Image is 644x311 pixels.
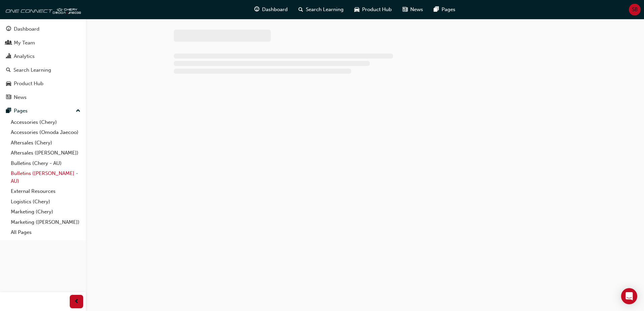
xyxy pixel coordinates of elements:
[306,6,344,13] span: Search Learning
[14,107,28,115] div: Pages
[6,81,11,87] span: car-icon
[8,227,83,238] a: All Pages
[621,288,637,304] div: Open Intercom Messenger
[8,186,83,197] a: External Resources
[6,67,11,73] span: search-icon
[74,298,79,306] span: prev-icon
[14,94,27,101] div: News
[76,107,80,115] span: up-icon
[3,37,83,49] a: My Team
[13,66,51,74] div: Search Learning
[14,39,35,47] div: My Team
[14,53,35,60] div: Analytics
[6,40,11,46] span: people-icon
[8,197,83,207] a: Logistics (Chery)
[632,6,638,13] span: SB
[254,5,259,14] span: guage-icon
[3,50,83,63] a: Analytics
[298,5,303,14] span: search-icon
[8,168,83,186] a: Bulletins ([PERSON_NAME] - AU)
[428,3,461,16] a: pages-iconPages
[6,54,11,60] span: chart-icon
[8,158,83,169] a: Bulletins (Chery - AU)
[3,105,83,117] button: Pages
[293,3,349,16] a: search-iconSearch Learning
[6,108,11,114] span: pages-icon
[434,5,439,14] span: pages-icon
[402,5,408,14] span: news-icon
[249,3,293,16] a: guage-iconDashboard
[397,3,428,16] a: news-iconNews
[6,95,11,101] span: news-icon
[14,80,43,88] div: Product Hub
[8,117,83,128] a: Accessories (Chery)
[8,127,83,138] a: Accessories (Omoda Jaecoo)
[6,26,11,32] span: guage-icon
[3,22,83,105] button: DashboardMy TeamAnalyticsSearch LearningProduct HubNews
[3,77,83,90] a: Product Hub
[262,6,288,13] span: Dashboard
[362,6,392,13] span: Product Hub
[8,138,83,148] a: Aftersales (Chery)
[629,4,641,15] button: SB
[3,64,83,76] a: Search Learning
[354,5,359,14] span: car-icon
[3,91,83,104] a: News
[14,25,39,33] div: Dashboard
[8,217,83,228] a: Marketing ([PERSON_NAME])
[349,3,397,16] a: car-iconProduct Hub
[8,148,83,158] a: Aftersales ([PERSON_NAME])
[3,3,81,16] img: oneconnect
[8,207,83,217] a: Marketing (Chery)
[410,6,423,13] span: News
[442,6,455,13] span: Pages
[3,23,83,35] a: Dashboard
